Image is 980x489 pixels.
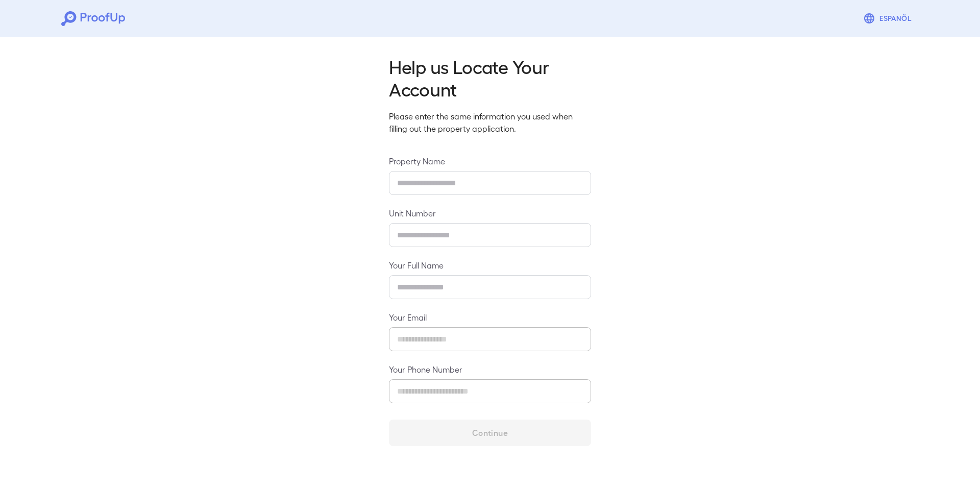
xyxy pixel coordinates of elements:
[389,363,591,375] label: Your Phone Number
[389,207,591,219] label: Unit Number
[389,110,591,135] p: Please enter the same information you used when filling out the property application.
[389,155,591,167] label: Property Name
[859,8,919,29] button: Espanõl
[389,259,591,271] label: Your Full Name
[389,55,591,100] h2: Help us Locate Your Account
[389,311,591,323] label: Your Email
